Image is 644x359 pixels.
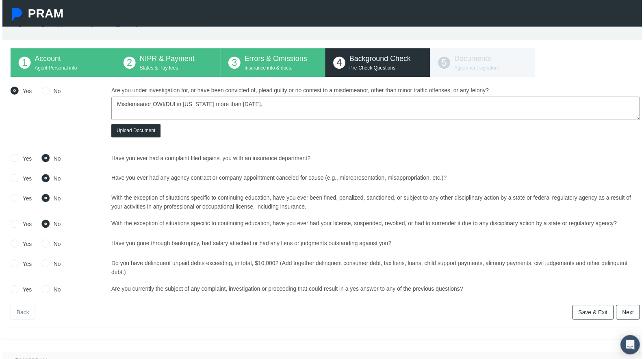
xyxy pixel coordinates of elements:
img: Pram Partner [8,8,21,21]
a: Back [8,307,33,322]
label: Yes [16,261,30,270]
label: No [48,241,59,250]
label: Yes [16,87,30,96]
span: 1 [16,57,28,69]
span: Errors & Omissions [244,55,307,63]
label: Yes [16,221,30,230]
button: Upload Document [110,125,159,138]
span: Background Check [349,55,411,63]
label: Yes [16,241,30,250]
span: NIPR & Payment [138,55,193,63]
p: Insurance info & docs. [244,65,317,72]
span: Account [33,55,59,63]
label: Yes [16,155,30,164]
label: No [48,287,59,296]
span: 4 [333,57,345,69]
label: No [48,261,59,270]
span: 2 [122,57,134,69]
label: No [48,221,59,230]
span: 3 [228,57,240,69]
label: No [48,195,59,204]
p: States & Pay fees [138,65,211,72]
label: Yes [16,175,30,184]
label: No [48,155,59,164]
div: Open Intercom Messenger [622,337,642,357]
p: Pre-Check Questions [349,65,423,72]
label: Yes [16,287,30,296]
label: No [48,175,59,184]
label: No [48,87,59,96]
p: Agent Personal info [33,65,106,72]
a: Next [618,307,642,322]
span: PRAM [26,7,61,20]
label: Yes [16,195,30,204]
a: Save & Exit [574,307,616,322]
